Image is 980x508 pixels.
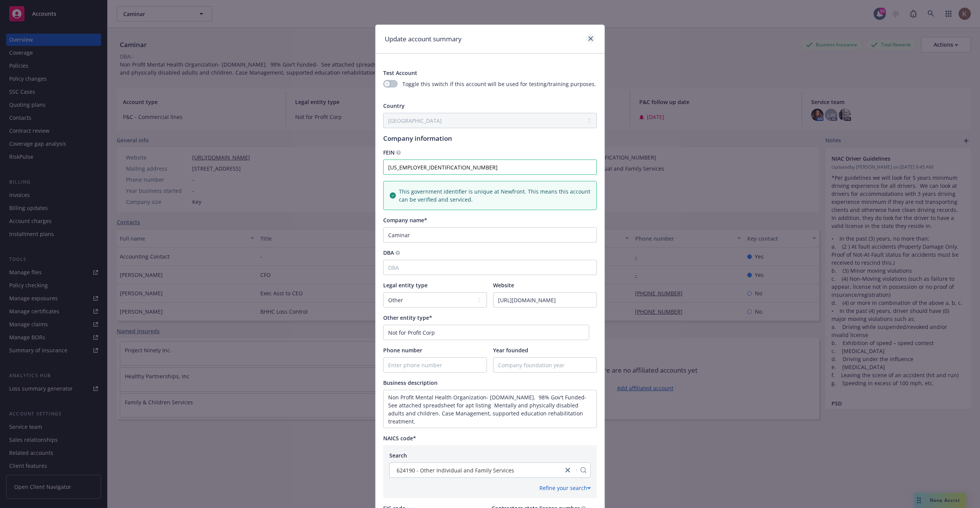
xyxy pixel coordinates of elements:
[383,249,394,256] span: DBA
[383,69,417,77] span: Test Account
[383,134,597,142] h1: Company information
[384,325,589,340] input: Enter entity type
[539,484,591,492] div: Refine your search
[397,466,514,474] span: 624190 - Other Individual and Family Services
[402,80,596,88] span: Toggle this switch if this account will be used for testing/training purposes.
[383,379,438,386] span: Business description
[563,466,572,475] a: close
[384,358,487,372] input: Enter phone number
[383,227,597,243] input: Company name
[383,217,427,224] span: Company name*
[383,102,405,109] span: Country
[383,282,428,289] span: Legal entity type
[389,452,407,459] span: Search
[399,187,590,204] span: This government identifier is unique at Newfront. This means this account can be verified and ser...
[383,314,432,321] span: Other entity type*
[383,149,395,156] span: FEIN
[493,293,596,307] input: Enter URL
[383,435,416,442] span: NAICS code*
[385,34,462,44] h1: Update account summary
[493,282,514,289] span: Website
[383,347,422,354] span: Phone number
[383,260,597,275] input: DBA
[383,160,597,175] input: Federal Employer Identification Number, XX-XXXXXXX
[493,347,528,354] span: Year founded
[394,466,559,474] span: 624190 - Other Individual and Family Services
[383,390,597,428] textarea: Enter business description
[586,34,595,43] a: close
[493,358,596,372] input: Company foundation year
